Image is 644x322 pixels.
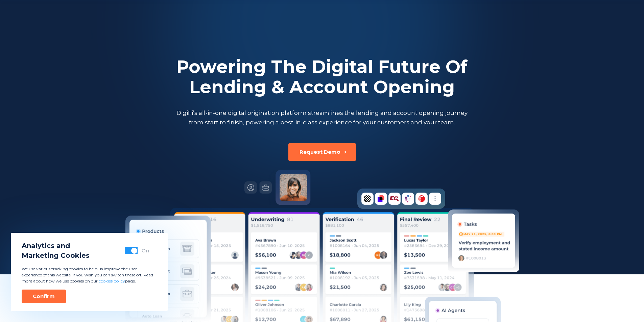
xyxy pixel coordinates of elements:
[22,241,90,251] span: Analytics and
[22,266,157,284] p: We use various tracking cookies to help us improve the user experience of this website. If you wi...
[22,290,66,303] button: Confirm
[33,293,55,300] div: Confirm
[22,251,90,261] span: Marketing Cookies
[99,278,125,283] a: cookies policy
[175,57,469,97] h2: Powering The Digital Future Of Lending & Account Opening
[142,247,149,254] div: On
[300,149,340,155] div: Request Demo
[288,143,356,161] button: Request Demo
[175,108,469,127] p: DigiFi’s all-in-one digital origination platform streamlines the lending and account opening jour...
